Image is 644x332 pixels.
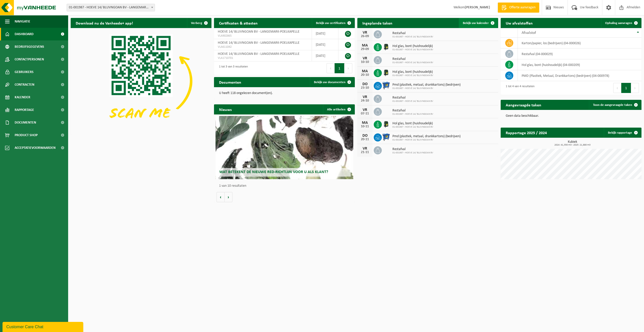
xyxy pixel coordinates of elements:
[225,192,232,202] button: Volgende
[392,96,433,100] span: Restafval
[360,35,370,38] div: 26-09
[518,49,641,59] td: restafval (04-000029)
[459,18,498,28] a: Bekijk uw kalender
[219,184,352,188] p: 1 van 10 resultaten
[360,69,370,73] div: MA
[465,6,490,9] strong: [PERSON_NAME]
[392,138,461,141] span: 01-001987 - HOEVE 14/ BLUVNGOAN BV
[15,28,34,40] span: Dashboard
[631,83,639,93] button: Next
[218,52,300,56] span: HOEVE 14/ BLUVNGOAN BV - LANGEMARK-POELKAPELLE
[601,18,641,28] a: Ophaling aanvragen
[15,53,44,66] span: Contactpersonen
[392,109,433,113] span: Restafval
[316,21,345,25] span: Bekijk uw certificaten
[522,31,536,35] span: Afvalstof
[71,18,138,28] h2: Download nu de Vanheede+ app!
[360,73,370,77] div: 20-10
[312,50,338,61] td: [DATE]
[621,83,631,93] button: 1
[335,63,344,73] button: 1
[15,104,34,116] span: Rapportage
[392,48,433,51] span: 01-001987 - HOEVE 14/ BLUVNGOAN BV
[214,104,237,114] h2: Nieuws
[218,45,308,49] span: VLA611042
[360,86,370,90] div: 23-10
[360,151,370,154] div: 21-11
[217,192,225,202] button: Vorige
[314,81,345,84] span: Bekijk uw documenten
[604,128,641,138] a: Bekijk rapportage
[360,121,370,125] div: MA
[360,95,370,99] div: VR
[503,82,534,93] div: 1 tot 4 van 4 resultaten
[392,87,461,90] span: 01-001987 - HOEVE 14/ BLUVNGOAN BV
[219,170,328,174] span: Wat betekent de nieuwe RED-richtlijn voor u als klant?
[67,4,155,11] span: 01-001987 - HOEVE 14/ BLUVNGOAN BV - LANGEMARK-POELKAPELLE
[392,35,433,38] span: 01-001987 - HOEVE 14/ BLUVNGOAN BV
[187,18,211,28] button: Verberg
[360,60,370,64] div: 10-10
[15,116,36,129] span: Documenten
[392,83,461,87] span: Pmd (plastiek, metaal, drankkartons) (bedrijven)
[214,18,263,28] h2: Certificaten & attesten
[360,82,370,86] div: DO
[463,21,489,25] span: Bekijk uw kalender
[15,66,34,78] span: Gebruikers
[392,31,433,35] span: Restafval
[3,321,84,332] iframe: chat widget
[501,100,546,110] h2: Aangevraagde taken
[518,59,641,70] td: hol glas, bont (huishoudelijk) (04-000209)
[360,56,370,60] div: VR
[323,104,354,114] a: Alle artikelen
[15,15,30,28] span: Navigatie
[218,41,300,45] span: HOEVE 14/ BLUVNGOAN BV - LANGEMARK-POELKAPELLE
[605,21,632,25] span: Ophaling aanvragen
[382,120,390,128] img: CR-HR-1C-1000-PES-01
[360,99,370,103] div: 24-10
[382,81,390,90] img: WB-0770-HPE-BE-01
[506,114,636,118] p: Geen data beschikbaar.
[503,144,641,146] span: 2024: 41,350 m3 - 2025: 21,880 m3
[392,151,433,154] span: 01-001987 - HOEVE 14/ BLUVNGOAN BV
[71,28,211,134] img: Download de VHEPlus App
[15,78,34,91] span: Contracten
[214,77,246,87] h2: Documenten
[216,116,354,179] a: Wat betekent de nieuwe RED-richtlijn voor u als klant?
[392,70,433,74] span: Hol glas, bont (huishoudelijk)
[360,112,370,115] div: 07-11
[15,40,44,53] span: Bedrijfsgegevens
[67,4,155,11] span: 01-001987 - HOEVE 14/ BLUVNGOAN BV - LANGEMARK-POELKAPELLE
[498,3,539,13] a: Offerte aanvragen
[382,68,390,77] img: CR-HR-1C-1000-PES-01
[392,113,433,116] span: 01-001987 - HOEVE 14/ BLUVNGOAN BV
[392,74,433,77] span: 01-001987 - HOEVE 14/ BLUVNGOAN BV
[357,18,397,28] h2: Ingeplande taken
[392,122,433,126] span: Hol glas, bont (huishoudelijk)
[312,39,338,50] td: [DATE]
[392,147,433,151] span: Restafval
[327,63,335,73] button: Previous
[508,5,537,10] span: Offerte aanvragen
[360,134,370,138] div: DO
[15,91,30,104] span: Kalender
[310,77,354,87] a: Bekijk uw documenten
[593,103,632,107] span: Toon de aangevraagde taken
[360,31,370,35] div: VR
[392,44,433,48] span: Hol glas, bont (huishoudelijk)
[392,61,433,64] span: 01-001987 - HOEVE 14/ BLUVNGOAN BV
[218,34,308,38] span: VLA902865
[392,100,433,103] span: 01-001987 - HOEVE 14/ BLUVNGOAN BV
[217,63,248,74] div: 1 tot 3 van 3 resultaten
[392,126,433,129] span: 01-001987 - HOEVE 14/ BLUVNGOAN BV
[191,21,202,25] span: Verberg
[382,42,390,51] img: CR-HR-1C-1000-PES-01
[392,134,461,138] span: Pmd (plastiek, metaal, drankkartons) (bedrijven)
[15,141,56,154] span: Acceptatievoorwaarden
[15,129,38,141] span: Product Shop
[501,128,552,137] h2: Rapportage 2025 / 2024
[218,56,308,60] span: VLA1710701
[518,38,641,49] td: karton/papier, los (bedrijven) (04-000026)
[518,70,641,81] td: PMD (Plastiek, Metaal, Drankkartons) (bedrijven) (04-000978)
[613,83,621,93] button: Previous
